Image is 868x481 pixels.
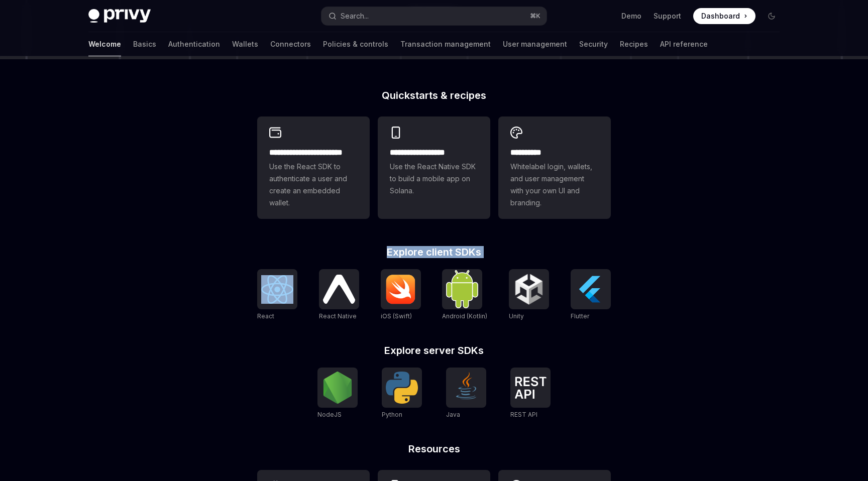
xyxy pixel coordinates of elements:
[386,372,418,404] img: Python
[513,273,545,305] img: Unity
[88,32,121,56] a: Welcome
[571,269,611,321] a: FlutterFlutter
[390,161,478,197] span: Use the React Native SDK to build a mobile app on Solana.
[319,312,357,320] span: React Native
[442,269,487,321] a: Android (Kotlin)Android (Kotlin)
[257,345,611,355] h2: Explore server SDKs
[510,368,551,420] a: REST APIREST API
[579,32,608,56] a: Security
[701,11,740,21] span: Dashboard
[232,32,258,56] a: Wallets
[257,90,611,100] h2: Quickstarts & recipes
[503,32,567,56] a: User management
[133,32,156,56] a: Basics
[693,8,755,24] a: Dashboard
[88,9,151,23] img: dark logo
[317,368,358,420] a: NodeJSNodeJS
[620,32,648,56] a: Recipes
[257,269,297,321] a: ReactReact
[660,32,708,56] a: API reference
[257,247,611,257] h2: Explore client SDKs
[257,444,611,454] h2: Resources
[270,32,311,56] a: Connectors
[385,274,417,304] img: iOS (Swift)
[317,411,342,418] span: NodeJS
[382,411,402,418] span: Python
[400,32,491,56] a: Transaction management
[382,368,422,420] a: PythonPython
[509,269,549,321] a: UnityUnity
[323,32,388,56] a: Policies & controls
[510,411,537,418] span: REST API
[446,411,460,418] span: Java
[575,273,607,305] img: Flutter
[498,116,611,219] a: **** *****Whitelabel login, wallets, and user management with your own UI and branding.
[446,368,486,420] a: JavaJava
[378,116,490,219] a: **** **** **** ***Use the React Native SDK to build a mobile app on Solana.
[257,312,274,320] span: React
[530,12,540,20] span: ⌘ K
[341,10,369,22] div: Search...
[381,312,412,320] span: iOS (Swift)
[450,372,482,404] img: Java
[764,8,780,24] button: Toggle dark mode
[509,312,524,320] span: Unity
[442,312,487,320] span: Android (Kotlin)
[323,275,355,303] img: React Native
[514,377,547,399] img: REST API
[321,372,354,404] img: NodeJS
[621,11,641,21] a: Demo
[319,269,359,321] a: React NativeReact Native
[269,161,358,209] span: Use the React SDK to authenticate a user and create an embedded wallet.
[446,270,478,308] img: Android (Kotlin)
[381,269,421,321] a: iOS (Swift)iOS (Swift)
[168,32,220,56] a: Authentication
[510,161,599,209] span: Whitelabel login, wallets, and user management with your own UI and branding.
[261,275,293,304] img: React
[571,312,589,320] span: Flutter
[321,7,547,25] button: Open search
[654,11,681,21] a: Support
